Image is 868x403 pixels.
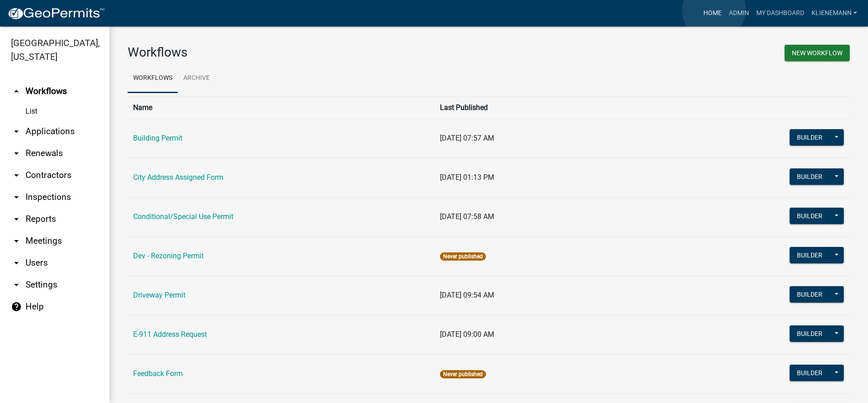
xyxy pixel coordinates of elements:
[440,330,494,339] span: [DATE] 09:00 AM
[440,173,494,182] span: [DATE] 01:13 PM
[11,86,22,97] i: arrow_drop_up
[11,214,22,225] i: arrow_drop_down
[11,192,22,203] i: arrow_drop_down
[128,96,434,119] th: Name
[133,330,207,339] a: E-911 Address Request
[440,134,494,142] span: [DATE] 07:57 AM
[11,148,22,159] i: arrow_drop_down
[440,212,494,221] span: [DATE] 07:58 AM
[11,279,22,290] i: arrow_drop_down
[11,257,22,268] i: arrow_drop_down
[790,168,830,185] button: Builder
[11,236,22,246] i: arrow_drop_down
[790,208,830,224] button: Builder
[440,370,486,378] span: Never published
[11,301,22,312] i: help
[785,45,850,61] button: New Workflow
[725,5,753,22] a: Admin
[790,325,830,342] button: Builder
[133,291,186,299] a: Driveway Permit
[790,129,830,146] button: Builder
[133,173,223,182] a: City Address Assigned Form
[700,5,725,22] a: Home
[790,286,830,303] button: Builder
[440,252,486,261] span: Never published
[11,170,22,181] i: arrow_drop_down
[753,5,808,22] a: My Dashboard
[790,365,830,381] button: Builder
[133,251,204,260] a: Dev - Rezoning Permit
[133,212,233,221] a: Conditional/Special Use Permit
[128,64,178,93] a: Workflows
[178,64,215,93] a: Archive
[133,369,183,378] a: Feedback Form
[434,96,731,119] th: Last Published
[11,126,22,137] i: arrow_drop_down
[133,134,182,142] a: Building Permit
[128,45,482,60] h3: Workflows
[808,5,861,22] a: klienemann
[440,291,494,299] span: [DATE] 09:54 AM
[790,247,830,263] button: Builder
